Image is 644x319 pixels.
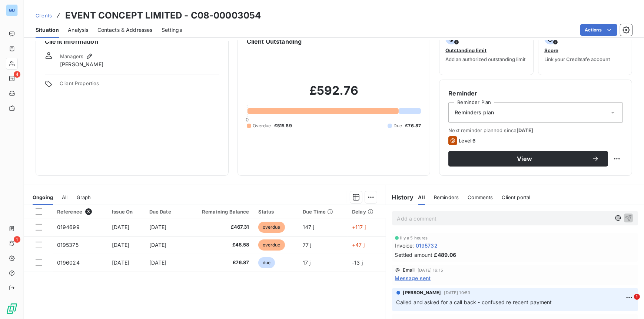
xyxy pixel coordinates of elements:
span: £76.87 [405,122,421,129]
span: [PERSON_NAME] [60,61,103,68]
h6: Client Outstanding [247,37,302,46]
span: [DATE] [112,259,129,266]
div: GU [6,4,18,16]
span: 77 j [303,242,312,248]
span: [DATE] 10:53 [444,291,470,295]
span: overdue [258,239,285,251]
span: [DATE] [149,242,167,248]
button: View [448,151,608,167]
span: +117 j [352,224,366,230]
span: [DATE] [112,224,129,230]
span: Client portal [502,194,531,200]
span: [DATE] [149,224,167,230]
div: Issue On [112,209,140,215]
h3: EVENT CONCEPT LIMITED - C08-00003054 [65,9,261,22]
span: £515.89 [274,122,292,129]
div: Reference [57,208,103,215]
span: 3 [85,208,92,215]
span: Comments [468,194,493,200]
img: Logo LeanPay [6,303,18,315]
span: £489.06 [434,251,457,259]
span: 147 j [303,224,314,230]
span: -13 j [352,259,363,266]
div: Status [258,209,294,215]
span: Overdue [253,122,271,129]
span: 1 [14,236,20,243]
iframe: Intercom live chat [619,294,637,312]
span: View [457,156,592,162]
span: [DATE] [112,242,129,248]
span: Email [403,268,415,272]
span: Outstanding limit [445,47,487,53]
span: Add an authorized outstanding limit [445,56,525,62]
span: 0 [246,117,249,122]
a: Clients [36,12,52,19]
div: Due Date [149,209,179,215]
span: 17 j [303,259,311,266]
span: il y a 5 heures [400,236,428,240]
h6: History [386,193,414,202]
span: £467.31 [188,224,249,231]
span: Managers [60,53,83,59]
h6: Reminder [448,89,623,98]
span: 0196024 [57,259,80,266]
span: due [258,257,275,268]
span: Client Properties [60,80,219,91]
span: 0194699 [57,224,80,230]
span: Link your Creditsafe account [544,56,610,62]
span: [DATE] [149,259,167,266]
span: Score [544,47,558,53]
span: Called and asked for a call back - confused re recent payment [396,299,552,305]
span: Clients [36,13,52,19]
span: overdue [258,222,285,233]
div: Due Time [303,209,343,215]
span: Reminders [434,194,459,200]
span: Reminders plan [455,109,494,116]
span: 4 [14,71,20,78]
span: Contacts & Addresses [97,26,153,34]
span: Analysis [68,26,88,34]
div: Delay [352,209,381,215]
span: Due [394,122,402,129]
div: Remaining Balance [188,209,249,215]
span: Level 6 [459,138,475,144]
span: Invoice : [395,242,414,249]
span: [DATE] [517,127,533,133]
button: Outstanding limitAdd an authorized outstanding limit [439,28,533,75]
h2: £592.76 [247,83,421,105]
span: Message sent [395,274,431,282]
span: [PERSON_NAME] [403,289,441,296]
span: Settings [162,26,182,34]
span: All [418,194,425,200]
span: Graph [77,194,91,200]
span: £48.58 [188,241,249,249]
span: Situation [36,26,59,34]
span: Next reminder planned since [448,127,623,133]
h6: Client information [45,37,219,46]
span: [DATE] 16:15 [418,268,443,272]
span: All [62,194,67,200]
button: Actions [580,24,617,36]
span: £76.87 [188,259,249,266]
span: Settled amount [395,251,433,259]
span: 0195732 [416,242,438,249]
span: 1 [634,294,640,300]
span: 0195375 [57,242,79,248]
span: +47 j [352,242,365,248]
button: ScoreLink your Creditsafe account [538,28,632,75]
span: Ongoing [33,194,53,200]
